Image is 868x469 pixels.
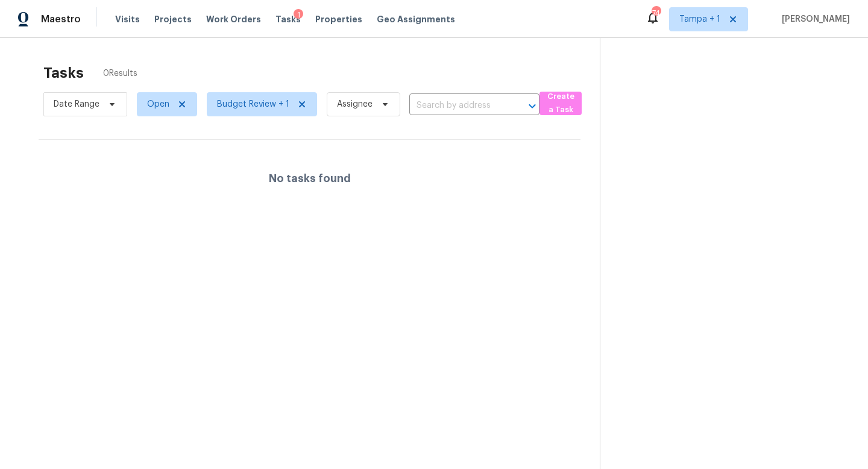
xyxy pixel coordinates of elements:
[337,98,373,110] span: Assignee
[679,13,720,25] span: Tampa + 1
[217,98,289,110] span: Budget Review + 1
[377,13,455,25] span: Geo Assignments
[409,96,506,115] input: Search by address
[546,90,576,118] span: Create a Task
[269,172,351,184] h4: No tasks found
[294,9,303,21] div: 1
[275,15,301,24] span: Tasks
[41,13,81,25] span: Maestro
[315,13,362,25] span: Properties
[115,13,140,25] span: Visits
[524,98,541,115] button: Open
[147,98,169,110] span: Open
[777,13,850,25] span: [PERSON_NAME]
[652,7,660,19] div: 74
[103,68,137,80] span: 0 Results
[43,67,84,79] h2: Tasks
[154,13,192,25] span: Projects
[54,98,99,110] span: Date Range
[539,92,582,115] button: Create a Task
[206,13,261,25] span: Work Orders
